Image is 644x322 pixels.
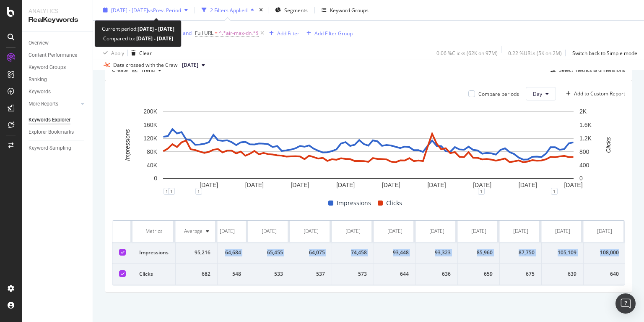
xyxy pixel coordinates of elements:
button: Segments [272,3,311,17]
div: [DATE] [220,227,235,235]
div: Open Intercom Messenger [615,293,636,314]
div: Average [184,227,203,235]
text: 80K [147,148,158,155]
div: Add to Custom Report [574,91,625,96]
text: [DATE] [245,182,264,188]
div: 573 [339,270,367,278]
b: [DATE] - [DATE] [135,35,173,42]
div: [DATE] [429,227,444,235]
div: [DATE] [513,227,528,235]
a: Keywords [29,87,87,96]
div: RealKeywords [29,15,86,25]
div: Current period: [102,24,174,34]
a: Content Performance [29,51,87,60]
button: Day [526,87,556,100]
span: Full URL [195,29,213,37]
button: Keyword Groups [318,3,372,17]
div: Trend [141,68,155,73]
div: 533 [255,270,283,278]
span: vs Prev. Period [148,6,181,13]
text: 400 [579,162,589,169]
div: Explorer Bookmarks [29,128,74,137]
button: 2 Filters Applied [198,3,257,17]
text: 800 [579,148,589,155]
div: 93,323 [423,249,451,256]
div: 105,109 [548,249,576,256]
div: [DATE] [304,227,319,235]
div: [DATE] [345,227,361,235]
a: Explorer Bookmarks [29,128,87,137]
div: 85,960 [465,249,493,256]
text: Clicks [605,137,612,153]
div: [DATE] [471,227,486,235]
div: 1 [478,188,485,195]
div: Ranking [29,75,47,84]
div: 659 [465,270,493,278]
div: 644 [381,270,409,278]
div: 64,684 [213,249,241,256]
button: Add Filter [266,28,299,38]
div: 548 [213,270,241,278]
div: Compare periods [478,90,519,98]
div: Metrics [139,227,169,235]
a: More Reports [29,100,78,108]
b: [DATE] - [DATE] [138,25,174,32]
div: 537 [297,270,325,278]
text: [DATE] [564,182,582,188]
text: [DATE] [519,182,537,188]
div: and [183,29,192,37]
button: [DATE] [179,60,208,70]
div: [DATE] [555,227,570,235]
text: 1.6K [579,121,592,128]
text: 1.2K [579,135,592,142]
a: Ranking [29,75,87,84]
div: 93,448 [381,249,409,256]
span: Clicks [386,198,402,208]
button: [DATE] - [DATE]vsPrev. Period [100,3,191,17]
div: Keywords [29,87,51,96]
div: 95,216 [182,249,210,256]
button: and [183,29,192,37]
text: [DATE] [336,182,355,188]
div: 636 [423,270,451,278]
div: Content Performance [29,51,77,60]
svg: A chart. [112,107,625,191]
div: Switch back to Simple mode [572,49,637,56]
text: 160K [143,121,157,128]
span: Impressions [337,198,371,208]
div: [DATE] [597,227,612,235]
text: [DATE] [473,182,491,188]
div: 108,000 [590,249,619,256]
div: 1 [195,188,202,195]
span: 2025 Jun. 30th [182,61,198,69]
button: Add Filter Group [303,28,353,38]
div: Clear [139,49,152,56]
a: Keywords Explorer [29,116,87,124]
text: Impressions [124,129,131,161]
button: Apply [100,46,124,60]
div: Add Filter [277,29,299,37]
a: Keyword Sampling [29,144,87,153]
div: 87,750 [506,249,535,256]
div: 74,458 [339,249,367,256]
text: 120K [143,135,157,142]
div: Keywords Explorer [29,116,70,124]
text: 2K [579,108,587,115]
div: 64,075 [297,249,325,256]
div: Apply [111,49,124,56]
div: 1 [164,188,170,195]
div: 675 [506,270,535,278]
td: Impressions [132,242,176,264]
div: 1 [168,188,175,195]
div: 640 [590,270,619,278]
div: More Reports [29,100,58,108]
span: [DATE] - [DATE] [111,6,148,13]
div: Overview [29,39,49,48]
div: 0.06 % Clicks ( 62K on 97M ) [436,49,498,56]
text: 0 [579,175,583,182]
div: Compared to: [103,34,173,43]
div: 639 [548,270,576,278]
text: [DATE] [427,182,446,188]
button: Clear [128,46,152,60]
